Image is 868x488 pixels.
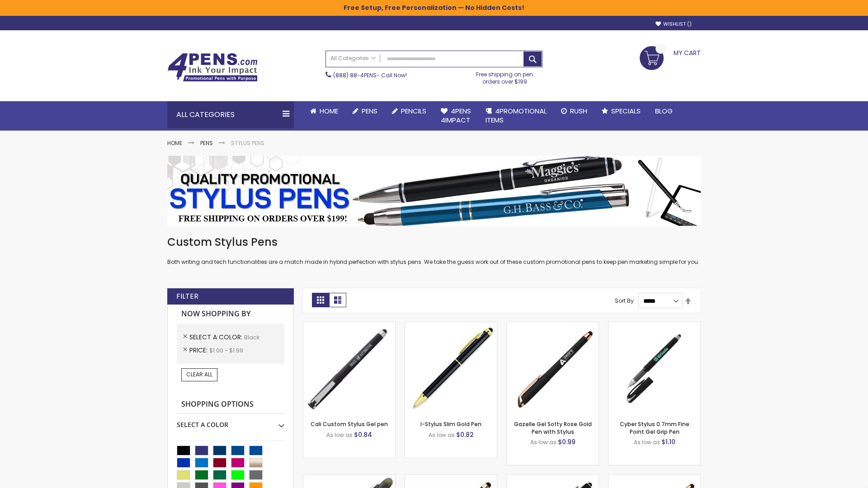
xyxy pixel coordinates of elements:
[167,235,701,249] h1: Custom Stylus Pens
[167,101,294,128] div: All Categories
[167,139,182,147] a: Home
[312,293,329,307] strong: Grid
[326,431,353,439] span: As low as
[177,414,284,429] div: Select A Color
[611,106,641,116] span: Specials
[615,297,634,305] label: Sort By
[189,333,244,342] span: Select A Color
[354,430,372,439] span: $0.84
[507,474,599,482] a: Custom Soft Touch® Metal Pens with Stylus-Black
[405,322,497,414] img: I-Stylus Slim Gold-Black
[311,420,388,428] a: Cali Custom Stylus Gel pen
[514,420,592,435] a: Gazelle Gel Softy Rose Gold Pen with Stylus
[434,101,478,131] a: 4Pens4impact
[186,371,212,378] span: Clear All
[478,101,554,131] a: 4PROMOTIONALITEMS
[362,106,377,116] span: Pens
[441,106,471,125] span: 4Pens 4impact
[333,71,407,79] span: - Call Now!
[177,395,284,414] strong: Shopping Options
[303,474,395,482] a: Souvenir® Jalan Highlighter Stylus Pen Combo-Black
[507,322,599,414] img: Gazelle Gel Softy Rose Gold Pen with Stylus-Black
[176,291,198,301] strong: Filter
[303,322,395,329] a: Cali Custom Stylus Gel pen-Black
[330,55,376,62] span: All Categories
[420,420,481,428] a: I-Stylus Slim Gold Pen
[594,101,648,121] a: Specials
[661,437,675,446] span: $1.10
[303,322,395,414] img: Cali Custom Stylus Gel pen-Black
[429,431,455,439] span: As low as
[570,106,587,116] span: Rush
[181,368,217,381] a: Clear All
[467,67,543,85] div: Free shipping on pen orders over $199
[167,53,258,82] img: 4Pens Custom Pens and Promotional Products
[345,101,385,121] a: Pens
[655,106,673,116] span: Blog
[405,322,497,329] a: I-Stylus Slim Gold-Black
[634,438,660,446] span: As low as
[167,156,701,226] img: Stylus Pens
[405,474,497,482] a: Islander Softy Rose Gold Gel Pen with Stylus-Black
[507,322,599,329] a: Gazelle Gel Softy Rose Gold Pen with Stylus-Black
[333,71,377,79] a: (888) 88-4PENS
[401,106,426,116] span: Pencils
[554,101,594,121] a: Rush
[200,139,213,147] a: Pens
[558,437,576,446] span: $0.99
[530,438,557,446] span: As low as
[656,21,692,28] a: Wishlist
[231,139,264,147] strong: Stylus Pens
[303,101,345,121] a: Home
[177,305,284,324] strong: Now Shopping by
[648,101,680,121] a: Blog
[320,106,338,116] span: Home
[609,322,700,329] a: Cyber Stylus 0.7mm Fine Point Gel Grip Pen-Black
[456,430,474,439] span: $0.82
[189,346,209,355] span: Price
[620,420,689,435] a: Cyber Stylus 0.7mm Fine Point Gel Grip Pen
[209,347,243,354] span: $1.00 - $1.99
[167,235,701,266] div: Both writing and tech functionalities are a match made in hybrid perfection with stylus pens. We ...
[609,474,700,482] a: Gazelle Gel Softy Rose Gold Pen with Stylus - ColorJet-Black
[609,322,700,414] img: Cyber Stylus 0.7mm Fine Point Gel Grip Pen-Black
[244,333,259,341] span: Black
[385,101,434,121] a: Pencils
[326,51,380,66] a: All Categories
[486,106,547,125] span: 4PROMOTIONAL ITEMS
